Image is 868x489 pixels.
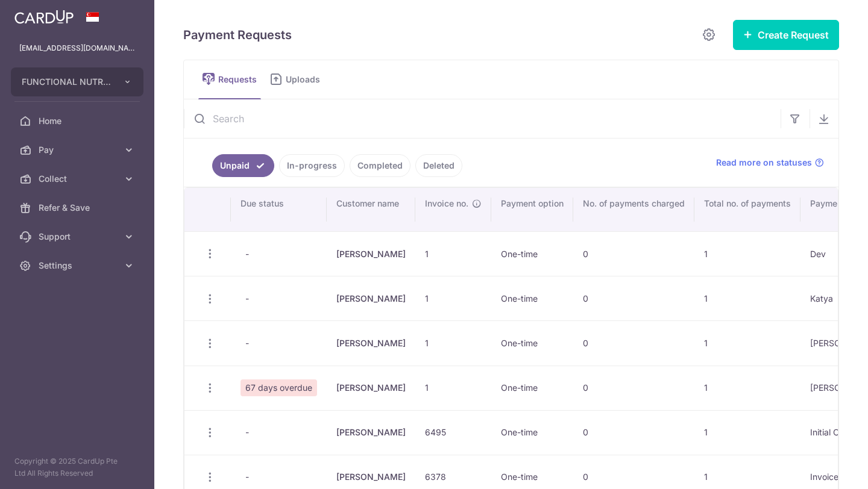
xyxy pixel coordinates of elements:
[694,231,800,276] td: 1
[286,73,329,86] span: Uploads
[573,320,694,365] td: 0
[241,246,254,263] span: -
[212,154,274,177] a: Unpaid
[694,410,800,455] td: 1
[415,410,491,455] td: 6495
[573,276,694,320] td: 0
[694,188,800,231] th: Total no. of payments
[327,188,415,231] th: Customer name
[694,276,800,320] td: 1
[491,320,573,365] td: One-time
[491,276,573,320] td: One-time
[415,366,491,410] td: 1
[415,320,491,365] td: 1
[327,366,415,410] td: [PERSON_NAME]
[491,231,573,276] td: One-time
[39,115,118,127] span: Home
[733,20,839,50] button: Create Request
[198,60,261,99] a: Requests
[716,157,824,169] a: Read more on statuses
[266,60,329,99] a: Uploads
[231,188,327,231] th: Due status
[39,173,118,185] span: Collect
[694,320,800,365] td: 1
[218,73,261,86] span: Requests
[184,99,781,138] input: Search
[11,67,143,96] button: FUNCTIONAL NUTRITION WELLNESS PTE. LTD.
[425,198,468,210] span: Invoice no.
[327,410,415,455] td: [PERSON_NAME]
[241,290,254,307] span: -
[241,335,254,352] span: -
[39,202,118,214] span: Refer & Save
[241,424,254,441] span: -
[583,198,685,210] span: No. of payments charged
[501,198,564,210] span: Payment option
[573,410,694,455] td: 0
[810,198,860,210] span: Payment ref.
[39,231,118,243] span: Support
[327,320,415,365] td: [PERSON_NAME]
[350,154,410,177] a: Completed
[573,366,694,410] td: 0
[694,366,800,410] td: 1
[22,76,111,88] span: FUNCTIONAL NUTRITION WELLNESS PTE. LTD.
[573,188,694,231] th: No. of payments charged
[415,154,462,177] a: Deleted
[491,410,573,455] td: One-time
[327,276,415,320] td: [PERSON_NAME]
[327,231,415,276] td: [PERSON_NAME]
[241,469,254,485] span: -
[183,25,292,45] h5: Payment Requests
[279,154,345,177] a: In-progress
[14,10,74,24] img: CardUp
[39,260,118,272] span: Settings
[491,366,573,410] td: One-time
[716,157,812,169] span: Read more on statuses
[704,198,791,210] span: Total no. of payments
[39,144,118,156] span: Pay
[573,231,694,276] td: 0
[491,188,573,231] th: Payment option
[415,276,491,320] td: 1
[19,42,135,54] p: [EMAIL_ADDRESS][DOMAIN_NAME]
[241,379,317,396] span: 67 days overdue
[415,231,491,276] td: 1
[415,188,491,231] th: Invoice no.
